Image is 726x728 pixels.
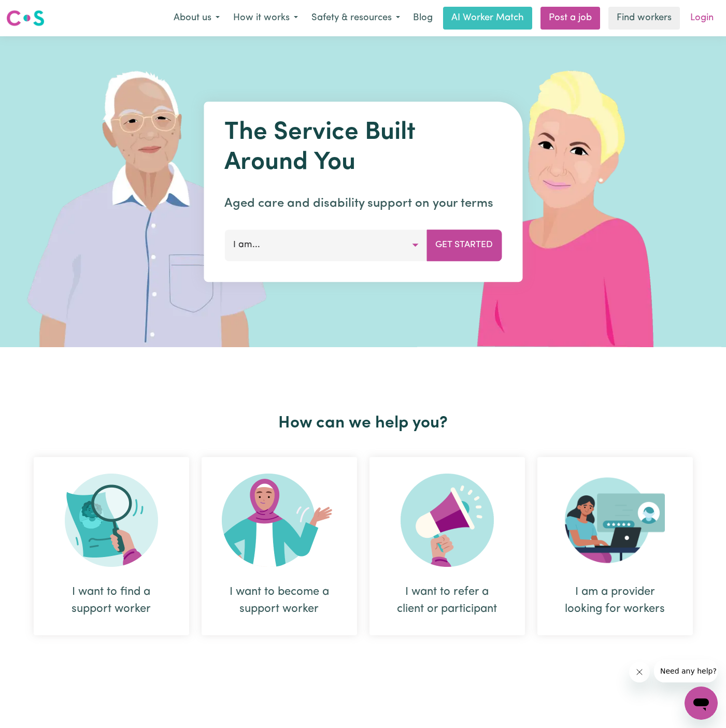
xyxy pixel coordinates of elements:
[224,230,427,261] button: I am...
[394,583,500,618] div: I want to refer a client or participant
[224,118,502,178] h1: The Service Built Around You
[629,662,650,682] iframe: Close message
[369,457,525,635] div: I want to refer a client or participant
[65,474,158,567] img: Search
[565,474,665,567] img: Provider
[226,583,332,618] div: I want to become a support worker
[167,7,226,29] button: About us
[27,413,699,433] h2: How can we help you?
[202,457,357,635] div: I want to become a support worker
[654,660,718,682] iframe: Message from company
[6,6,45,30] a: Careseekers logo
[6,9,45,27] img: Careseekers logo
[224,194,502,213] p: Aged care and disability support on your terms
[226,7,305,29] button: How it works
[443,7,532,30] a: AI Worker Match
[426,230,502,261] button: Get Started
[684,7,720,30] a: Login
[608,7,680,30] a: Find workers
[562,583,668,618] div: I am a provider looking for workers
[305,7,407,29] button: Safety & resources
[685,687,718,720] iframe: Button to launch messaging window
[59,583,164,618] div: I want to find a support worker
[34,457,189,635] div: I want to find a support worker
[407,7,439,30] a: Blog
[401,474,494,567] img: Refer
[537,457,693,635] div: I am a provider looking for workers
[222,474,337,567] img: Become Worker
[540,7,600,30] a: Post a job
